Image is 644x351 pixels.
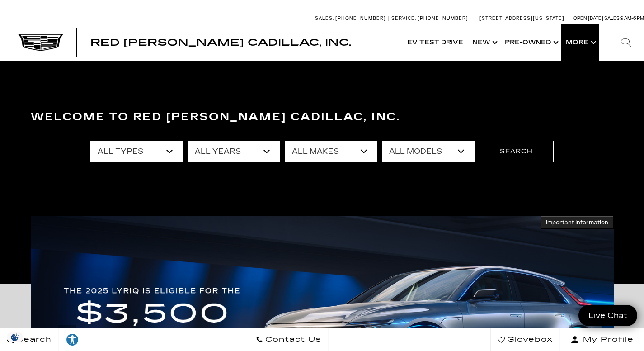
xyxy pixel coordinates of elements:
[315,15,334,21] span: Sales:
[263,333,321,346] span: Contact Us
[584,310,632,321] span: Live Chat
[38,148,38,148] a: Accessible Carousel
[579,333,634,346] span: My Profile
[31,108,614,126] h3: Welcome to Red [PERSON_NAME] Cadillac, Inc.
[561,24,599,61] button: More
[315,16,388,21] a: Sales: [PHONE_NUMBER]
[468,24,500,61] a: New
[285,141,377,162] select: Filter by make
[90,37,351,48] span: Red [PERSON_NAME] Cadillac, Inc.
[500,24,561,61] a: Pre-Owned
[249,328,329,351] a: Contact Us
[90,38,351,47] a: Red [PERSON_NAME] Cadillac, Inc.
[490,328,560,351] a: Glovebox
[5,332,25,342] img: Opt-Out Icon
[403,24,468,61] a: EV Test Drive
[505,333,553,346] span: Glovebox
[90,141,183,162] select: Filter by type
[391,15,416,21] span: Service:
[188,141,280,162] select: Filter by year
[546,219,608,226] span: Important Information
[5,332,25,342] section: Click to Open Cookie Consent Modal
[18,34,63,51] img: Cadillac Dark Logo with Cadillac White Text
[418,15,468,21] span: [PHONE_NUMBER]
[382,141,475,162] select: Filter by model
[604,15,620,21] span: Sales:
[541,216,614,229] button: Important Information
[59,328,86,351] a: Explore your accessibility options
[620,15,644,21] span: 9 AM-6 PM
[388,16,470,21] a: Service: [PHONE_NUMBER]
[573,15,603,21] span: Open [DATE]
[578,305,637,326] a: Live Chat
[479,141,554,162] button: Search
[14,333,52,346] span: Search
[59,333,86,346] div: Explore your accessibility options
[335,15,386,21] span: [PHONE_NUMBER]
[560,328,644,351] button: Open user profile menu
[479,15,564,21] a: [STREET_ADDRESS][US_STATE]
